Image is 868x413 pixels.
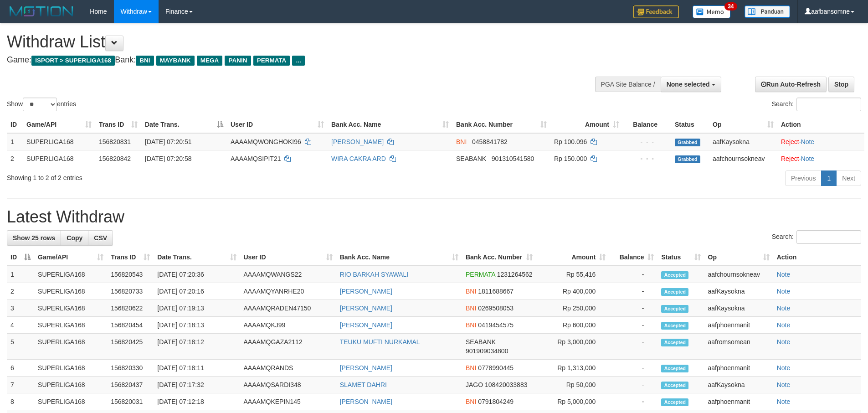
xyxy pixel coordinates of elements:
[340,271,408,278] a: RIO BARKAH SYAWALI
[7,133,23,150] td: 1
[609,393,657,410] td: -
[7,317,34,334] td: 4
[609,317,657,334] td: -
[240,360,336,377] td: AAAAMQRANDS
[627,154,668,163] div: - - -
[141,116,227,133] th: Date Trans.: activate to sort column descending
[34,266,107,283] td: SUPERLIGA168
[154,283,240,300] td: [DATE] 07:20:16
[478,305,514,312] span: Copy 0269508053 to clipboard
[609,334,657,360] td: -
[671,116,709,133] th: Status
[340,338,420,346] a: TEUKU MUFTI NURKAMAL
[773,249,861,266] th: Action
[107,393,154,410] td: 156820031
[231,138,301,145] span: AAAAMQWONGHOKI96
[23,133,95,150] td: SUPERLIGA168
[478,398,514,405] span: Copy 0791804249 to clipboard
[240,283,336,300] td: AAAAMQYANRHE20
[107,317,154,334] td: 156820454
[34,249,107,266] th: Game/API: activate to sort column ascending
[231,155,281,162] span: AAAAMQSIPIT21
[536,317,609,334] td: Rp 600,000
[154,334,240,360] td: [DATE] 07:18:12
[609,377,657,393] td: -
[536,393,609,410] td: Rp 5,000,000
[7,283,34,300] td: 2
[336,249,462,266] th: Bank Acc. Name: activate to sort column ascending
[462,249,536,266] th: Bank Acc. Number: activate to sort column ascending
[94,234,107,242] span: CSV
[7,393,34,410] td: 8
[7,249,34,266] th: ID: activate to sort column descending
[466,398,476,405] span: BNI
[609,283,657,300] td: -
[31,56,115,66] span: ISPORT > SUPERLIGA168
[466,288,476,295] span: BNI
[709,150,777,167] td: aafchournsokneav
[154,360,240,377] td: [DATE] 07:18:11
[7,300,34,317] td: 3
[661,77,721,92] button: None selected
[661,382,688,389] span: Accepted
[466,321,476,329] span: BNI
[704,300,773,317] td: aafKaysokna
[240,334,336,360] td: AAAAMQGAZA2112
[704,249,773,266] th: Op: activate to sort column ascending
[34,300,107,317] td: SUPERLIGA168
[675,155,700,163] span: Grabbed
[23,150,95,167] td: SUPERLIGA168
[536,283,609,300] td: Rp 400,000
[801,155,815,162] a: Note
[609,266,657,283] td: -
[331,138,384,145] a: [PERSON_NAME]
[781,138,799,145] a: Reject
[661,271,688,279] span: Accepted
[801,138,815,145] a: Note
[609,300,657,317] td: -
[796,230,861,244] input: Search:
[227,116,328,133] th: User ID: activate to sort column ascending
[34,360,107,377] td: SUPERLIGA168
[7,5,76,18] img: MOTION_logo.png
[154,249,240,266] th: Date Trans.: activate to sort column ascending
[781,155,799,162] a: Reject
[777,133,864,150] td: ·
[466,364,476,372] span: BNI
[777,305,791,312] a: Note
[492,155,534,162] span: Copy 901310541580 to clipboard
[661,305,688,313] span: Accepted
[536,249,609,266] th: Amount: activate to sort column ascending
[340,321,392,329] a: [PERSON_NAME]
[107,249,154,266] th: Trans ID: activate to sort column ascending
[7,170,355,182] div: Showing 1 to 2 of 2 entries
[828,77,854,92] a: Stop
[253,56,290,66] span: PERMATA
[595,77,661,92] div: PGA Site Balance /
[88,230,113,246] a: CSV
[709,133,777,150] td: aafKaysokna
[99,138,131,145] span: 156820831
[7,56,570,65] h4: Game: Bank:
[709,116,777,133] th: Op: activate to sort column ascending
[328,116,452,133] th: Bank Acc. Name: activate to sort column ascending
[154,300,240,317] td: [DATE] 07:19:13
[485,381,527,388] span: Copy 108420033883 to clipboard
[197,56,223,66] span: MEGA
[34,283,107,300] td: SUPERLIGA168
[23,116,95,133] th: Game/API: activate to sort column ascending
[609,360,657,377] td: -
[292,56,304,66] span: ...
[466,381,483,388] span: JAGO
[693,5,731,18] img: Button%20Memo.svg
[704,393,773,410] td: aafphoenmanit
[225,56,251,66] span: PANIN
[661,339,688,346] span: Accepted
[821,170,837,186] a: 1
[497,271,533,278] span: Copy 1231264562 to clipboard
[7,33,570,51] h1: Withdraw List
[7,377,34,393] td: 7
[61,230,88,246] a: Copy
[107,300,154,317] td: 156820622
[623,116,671,133] th: Balance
